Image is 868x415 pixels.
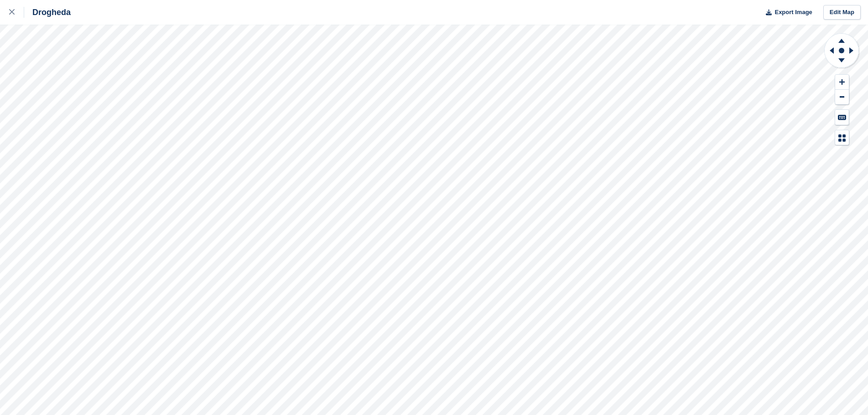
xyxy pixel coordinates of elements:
button: Zoom In [835,75,849,90]
div: Drogheda [24,7,71,18]
button: Zoom Out [835,90,849,105]
button: Map Legend [835,130,849,145]
span: Export Image [774,8,812,17]
button: Export Image [760,5,812,20]
button: Keyboard Shortcuts [835,110,849,125]
a: Edit Map [823,5,861,20]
